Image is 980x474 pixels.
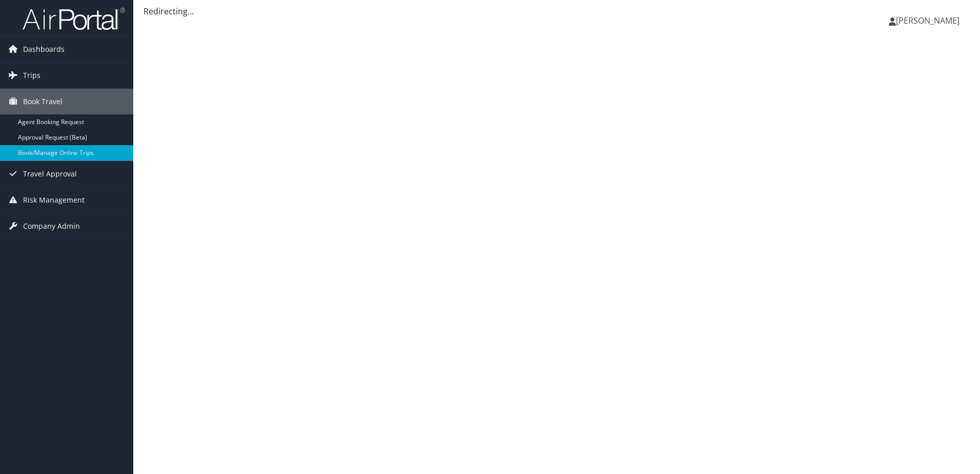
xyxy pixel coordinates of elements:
[23,36,65,62] span: Dashboards
[23,161,77,187] span: Travel Approval
[23,7,125,31] img: airportal-logo.png
[889,5,970,36] a: [PERSON_NAME]
[896,15,959,26] span: [PERSON_NAME]
[23,63,40,88] span: Trips
[23,89,63,114] span: Book Travel
[23,213,80,239] span: Company Admin
[23,187,85,213] span: Risk Management
[144,5,970,17] div: Redirecting...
